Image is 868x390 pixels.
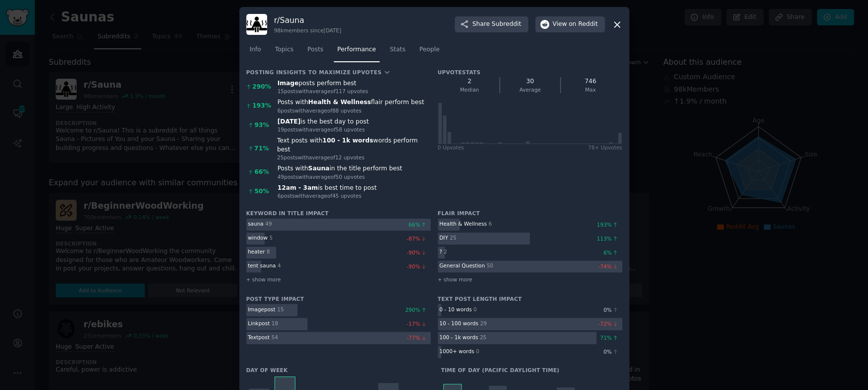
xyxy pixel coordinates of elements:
div: 25 post s with average of 12 upvote s [277,154,431,161]
div: -17 % [406,320,430,327]
div: 93 % [254,121,269,130]
h3: Text Post Length Impact [438,295,622,302]
span: View [553,20,598,29]
div: Image post [248,306,276,313]
div: Health & Wellness [439,220,486,227]
h3: Flair impact [438,210,622,217]
div: 30 [503,77,556,86]
div: 6 post s with average of 88 upvote s [278,107,431,114]
div: window [248,234,268,241]
div: 49 [265,220,272,227]
div: 193 % [596,221,622,228]
div: DIY [439,234,448,241]
div: General Question [439,262,485,269]
div: 50 [486,262,493,269]
div: is best time to post [278,184,431,193]
div: 49 post s with average of 50 upvote s [278,173,431,180]
div: 290 % [405,306,430,313]
div: 0 % [603,306,622,313]
a: Topics [272,42,297,62]
a: Posts [304,42,327,62]
div: 25 [450,234,456,241]
div: 54 [271,334,278,341]
div: 0 Upvote s [438,144,464,151]
h3: Time of day ( Pacific Daylight Time ) [441,367,622,374]
span: People [419,45,440,54]
div: Max [564,86,617,93]
h3: Keyword in title impact [246,210,431,217]
div: 10 - 100 words [439,320,478,327]
b: Sauna [308,165,329,172]
b: Health & Wellness [308,99,371,106]
div: 746 [564,77,617,86]
div: heater [248,248,265,255]
a: People [416,42,443,62]
div: 25 [480,334,486,341]
div: -74 % [598,263,622,270]
span: Topics [275,45,293,54]
button: Upvotes [352,69,390,76]
div: 6 post s with average of 45 upvote s [278,192,431,199]
div: 29 [480,320,486,327]
div: Posting Insights to maximize [246,69,351,76]
b: 100 - 1k words [322,137,373,144]
div: Posts with in the title perform best [278,164,431,173]
img: Sauna [246,14,267,35]
div: 0 % [603,348,622,355]
span: Subreddit [491,20,521,29]
h3: Post Type Impact [246,295,431,302]
div: -90 % [406,249,430,256]
div: 78+ Upvotes [588,144,622,151]
span: Share [472,20,521,29]
a: Info [246,42,265,62]
h3: r/ Sauna [274,15,341,25]
div: 66 % [408,221,430,228]
div: 19 post s with average of 58 upvote s [278,126,431,133]
div: 66 % [254,168,269,177]
button: ShareSubreddit [455,16,528,32]
div: 6 [488,220,492,227]
div: Posts with flair perform best [278,98,431,107]
span: Posts [307,45,323,54]
b: 12am - 3am [278,184,318,191]
h3: Day of week [246,367,427,374]
div: 98k members since [DATE] [274,27,341,34]
div: tent sauna [248,262,276,269]
div: -77 % [406,334,430,341]
div: Text posts with words perform best [277,136,431,154]
div: 71 % [254,144,269,153]
div: 0 [476,348,480,355]
div: 113 % [596,235,622,242]
div: posts perform best [278,79,431,88]
a: Stats [386,42,409,62]
button: Viewon Reddit [535,16,605,32]
span: Stats [390,45,405,54]
div: 2 [443,77,496,86]
div: 4 [278,262,281,269]
div: ? [439,248,442,255]
div: 6 % [603,249,622,256]
div: 5 [269,234,273,241]
div: 50 % [254,187,269,196]
div: 1000+ words [439,348,474,355]
div: 15 [277,306,284,313]
span: + show more [438,276,473,283]
span: on Reddit [569,20,597,29]
div: Text post [248,334,270,341]
div: 71 % [600,334,622,341]
div: 193 % [252,102,271,111]
div: 15 post s with average of 117 upvote s [278,88,431,95]
div: -90 % [406,263,430,270]
div: 18 [272,320,278,327]
div: 100 - 1k words [439,334,478,341]
div: is the best day to post [278,118,431,127]
div: Median [443,86,496,93]
b: [DATE] [278,118,301,125]
div: 2 [444,248,447,255]
div: Link post [248,320,270,327]
div: -72 % [598,320,622,327]
div: 0 [474,306,477,313]
span: Performance [337,45,376,54]
div: Average [503,86,556,93]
